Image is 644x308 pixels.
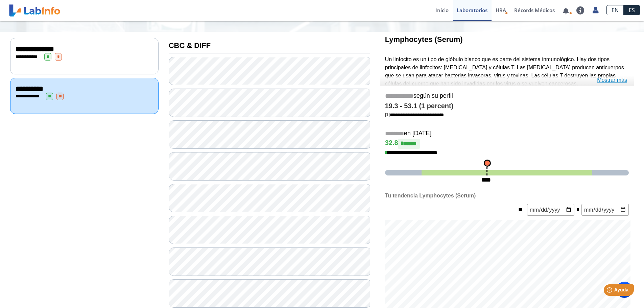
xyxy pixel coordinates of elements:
b: CBC & DIFF [169,41,211,50]
h4: 32.8 [385,139,629,149]
h4: 19.3 - 53.1 (1 percent) [385,102,629,110]
a: [1] [385,112,444,117]
a: EN [606,5,624,15]
p: Un linfocito es un tipo de glóbulo blanco que es parte del sistema inmunológico. Hay dos tipos pr... [385,55,629,88]
span: HRA [496,7,506,14]
b: Tu tendencia Lymphocytes (Serum) [385,193,476,198]
h5: en [DATE] [385,130,629,138]
a: ES [624,5,640,15]
b: Lymphocytes (Serum) [385,35,463,44]
a: Mostrar más [597,76,627,84]
h5: según su perfil [385,92,629,100]
input: mm/dd/yyyy [527,204,574,216]
input: mm/dd/yyyy [581,204,629,216]
iframe: Help widget launcher [584,282,637,301]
